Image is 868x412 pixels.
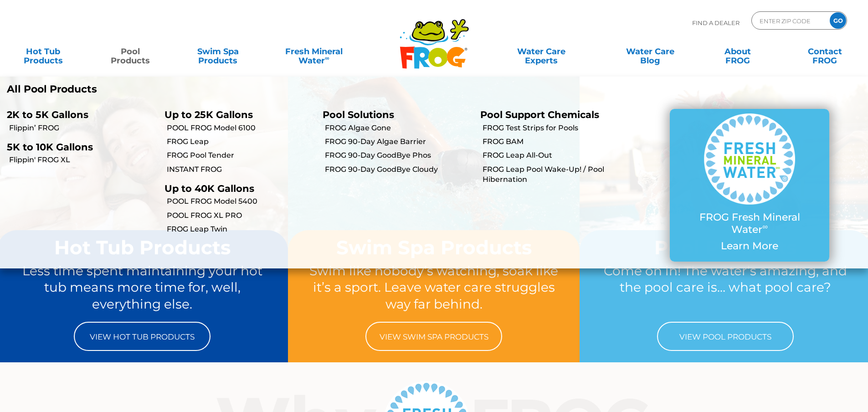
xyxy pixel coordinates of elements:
[483,123,631,133] a: FROG Test Strips for Pools
[483,150,631,160] a: FROG Leap All-Out
[9,123,158,133] a: Flippin’ FROG
[830,12,846,29] input: GO
[184,42,252,61] a: Swim SpaProducts
[167,224,315,234] a: FROG Leap Twin
[167,196,315,206] a: POOL FROG Model 5400
[480,109,624,120] p: Pool Support Chemicals
[305,263,562,313] p: Swim like nobody’s watching, soak like it’s a sport. Leave water care struggles way far behind.
[97,42,164,61] a: PoolProducts
[167,123,315,133] a: POOL FROG Model 6100
[597,263,854,313] p: Come on in! The water’s amazing, and the pool care is… what pool care?
[74,322,211,351] a: View Hot Tub Products
[167,165,315,175] a: INSTANT FROG
[483,137,631,147] a: FROG BAM
[323,109,394,120] a: Pool Solutions
[14,263,271,313] p: Less time spent maintaining your hot tub means more time for, well, everything else.
[9,42,77,61] a: Hot TubProducts
[325,54,329,62] sup: ∞
[164,183,308,194] p: Up to 40K Gallons
[325,150,473,160] a: FROG 90-Day GoodBye Phos
[483,165,631,185] a: FROG Leap Pool Wake-Up! / Pool Hibernation
[657,322,794,351] a: View Pool Products
[325,165,473,175] a: FROG 90-Day GoodBye Cloudy
[616,42,684,61] a: Water CareBlog
[325,123,473,133] a: FROG Algae Gone
[688,113,811,257] a: FROG Fresh Mineral Water∞ Learn More
[271,42,356,61] a: Fresh MineralWater∞
[692,11,740,34] p: Find A Dealer
[688,240,811,252] p: Learn More
[365,322,502,351] a: View Swim Spa Products
[167,150,315,160] a: FROG Pool Tender
[167,211,315,221] a: POOL FROG XL PRO
[325,137,473,147] a: FROG 90-Day Algae Barrier
[7,83,427,95] a: All Pool Products
[7,141,151,153] p: 5K to 10K Gallons
[167,137,315,147] a: FROG Leap
[704,42,771,61] a: AboutFROG
[762,222,768,231] sup: ∞
[759,14,820,27] input: Zip Code Form
[9,155,158,165] a: Flippin' FROG XL
[791,42,859,61] a: ContactFROG
[7,109,151,120] p: 2K to 5K Gallons
[486,42,596,61] a: Water CareExperts
[688,211,811,236] p: FROG Fresh Mineral Water
[164,109,308,120] p: Up to 25K Gallons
